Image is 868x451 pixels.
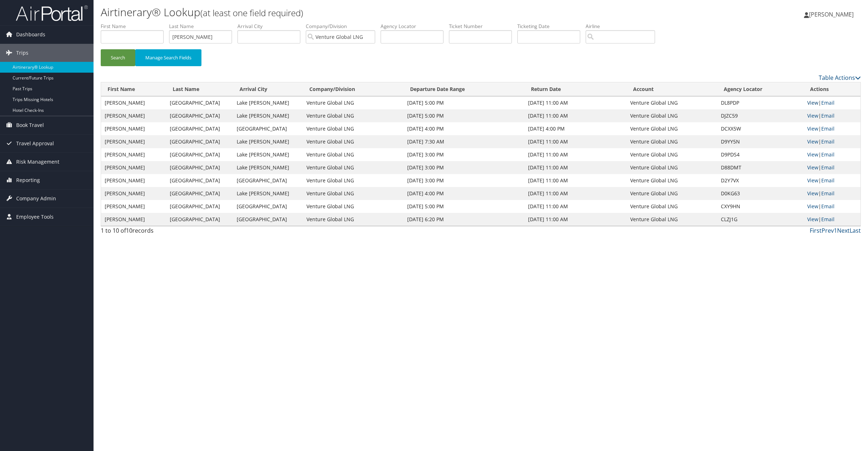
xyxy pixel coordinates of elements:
td: | [804,187,860,200]
a: View [807,203,818,210]
td: Venture Global LNG [303,187,404,200]
td: [GEOGRAPHIC_DATA] [166,200,233,213]
span: Book Travel [16,116,44,134]
td: D0KG63 [717,187,804,200]
td: [PERSON_NAME] [101,96,166,109]
label: Agency Locator [381,23,449,30]
a: Table Actions [819,74,861,82]
td: [DATE] 5:00 PM [404,96,524,109]
th: Actions [804,82,860,96]
label: First Name [101,23,169,30]
td: [DATE] 11:00 AM [524,96,627,109]
td: Venture Global LNG [303,213,404,226]
td: [GEOGRAPHIC_DATA] [166,109,233,122]
td: [GEOGRAPHIC_DATA] [166,174,233,187]
a: Email [821,164,835,171]
th: Departure Date Range: activate to sort column ascending [404,82,524,96]
a: Email [821,203,835,210]
td: CXY9HN [717,200,804,213]
td: [GEOGRAPHIC_DATA] [166,161,233,174]
small: (at least one field required) [200,7,303,19]
a: View [807,164,818,171]
td: [GEOGRAPHIC_DATA] [166,148,233,161]
h1: Airtinerary® Lookup [101,5,608,20]
th: Last Name: activate to sort column ascending [166,82,233,96]
td: | [804,122,860,135]
a: Prev [822,227,834,234]
a: Email [821,151,835,158]
a: View [807,138,818,145]
label: Ticketing Date [517,23,586,30]
td: [GEOGRAPHIC_DATA] [233,200,303,213]
td: | [804,200,860,213]
a: View [807,190,818,197]
td: Venture Global LNG [627,122,717,135]
td: [DATE] 3:00 PM [404,174,524,187]
td: [DATE] 4:00 PM [524,122,627,135]
th: Account: activate to sort column ascending [627,82,717,96]
td: Venture Global LNG [627,96,717,109]
td: Venture Global LNG [627,187,717,200]
a: [PERSON_NAME] [804,4,861,25]
a: Email [821,216,835,223]
a: View [807,99,818,106]
td: [PERSON_NAME] [101,187,166,200]
td: Venture Global LNG [627,213,717,226]
td: Venture Global LNG [303,161,404,174]
div: 1 to 10 of records [101,226,283,238]
td: Lake [PERSON_NAME] [233,161,303,174]
th: Company/Division [303,82,404,96]
th: First Name: activate to sort column ascending [101,82,166,96]
td: Venture Global LNG [627,200,717,213]
span: [PERSON_NAME] [809,10,854,18]
th: Arrival City: activate to sort column ascending [233,82,303,96]
td: [GEOGRAPHIC_DATA] [166,213,233,226]
td: [PERSON_NAME] [101,174,166,187]
td: D9YY5N [717,135,804,148]
td: Lake [PERSON_NAME] [233,148,303,161]
td: [GEOGRAPHIC_DATA] [166,135,233,148]
td: Venture Global LNG [627,161,717,174]
label: Arrival City [237,23,306,30]
button: Manage Search Fields [135,49,201,66]
td: [DATE] 11:00 AM [524,148,627,161]
a: View [807,151,818,158]
td: [GEOGRAPHIC_DATA] [166,96,233,109]
td: | [804,109,860,122]
label: Airline [586,23,660,30]
td: Venture Global LNG [303,96,404,109]
td: [GEOGRAPHIC_DATA] [166,122,233,135]
td: Venture Global LNG [303,200,404,213]
td: [DATE] 11:00 AM [524,135,627,148]
a: Email [821,177,835,184]
span: Risk Management [16,153,59,171]
img: airportal-logo.png [16,5,88,22]
td: [PERSON_NAME] [101,122,166,135]
td: [PERSON_NAME] [101,161,166,174]
td: Venture Global LNG [303,148,404,161]
span: Employee Tools [16,208,54,226]
td: Lake [PERSON_NAME] [233,135,303,148]
td: DJZC59 [717,109,804,122]
td: | [804,96,860,109]
button: Search [101,49,135,66]
td: [DATE] 11:00 AM [524,109,627,122]
td: Venture Global LNG [627,109,717,122]
td: | [804,213,860,226]
td: [DATE] 7:30 AM [404,135,524,148]
td: Lake [PERSON_NAME] [233,96,303,109]
span: 10 [126,227,132,234]
td: D9PDS4 [717,148,804,161]
th: Agency Locator: activate to sort column ascending [717,82,804,96]
td: Venture Global LNG [303,122,404,135]
td: [DATE] 3:00 PM [404,161,524,174]
a: Last [850,227,861,234]
td: [DATE] 11:00 AM [524,161,627,174]
td: [DATE] 11:00 AM [524,213,627,226]
label: Company/Division [306,23,381,30]
td: Venture Global LNG [303,174,404,187]
td: | [804,148,860,161]
a: Email [821,138,835,145]
td: D2Y7VX [717,174,804,187]
th: Return Date: activate to sort column ascending [524,82,627,96]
